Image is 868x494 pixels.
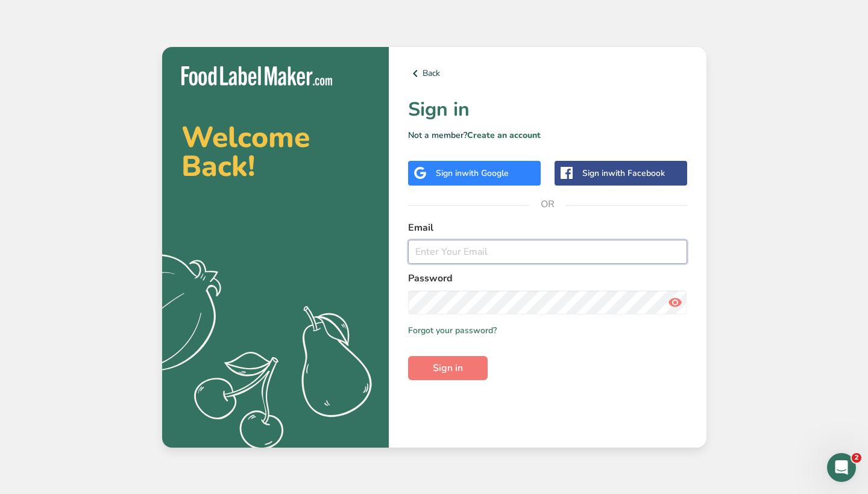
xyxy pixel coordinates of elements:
a: Create an account [467,130,541,141]
div: Sign in [436,167,509,180]
label: Email [408,220,687,235]
iframe: Intercom live chat [827,453,856,482]
img: Food Label Maker [181,66,332,86]
span: OR [529,186,565,222]
label: Password [408,271,687,286]
button: Sign in [408,356,488,380]
h1: Sign in [408,95,687,124]
span: with Facebook [608,167,665,179]
input: Enter Your Email [408,240,687,264]
a: Back [408,66,687,81]
div: Sign in [582,167,665,180]
span: Sign in [433,361,463,375]
span: 2 [852,453,861,463]
span: with Google [462,167,509,179]
h2: Welcome Back! [181,123,370,181]
p: Not a member? [408,129,687,142]
a: Forgot your password? [408,324,497,337]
